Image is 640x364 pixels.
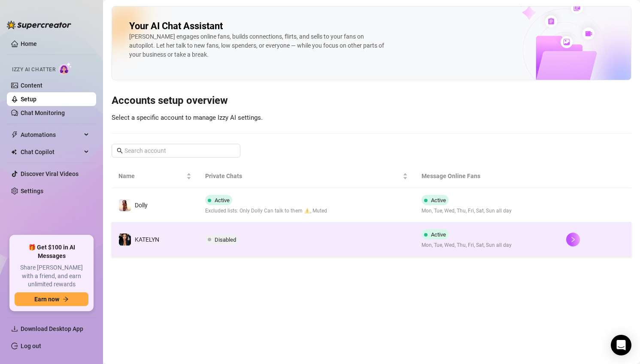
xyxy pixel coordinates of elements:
th: Name [112,164,198,188]
button: Earn nowarrow-right [15,292,88,306]
span: Share [PERSON_NAME] with a friend, and earn unlimited rewards [15,264,88,289]
span: Download Desktop App [21,325,83,332]
span: Select a specific account to manage Izzy AI settings. [112,114,263,121]
a: Home [21,40,37,47]
div: Open Intercom Messenger [611,335,631,355]
a: Discover Viral Videos [21,170,79,177]
span: Disabled [215,237,236,243]
a: Setup [21,96,36,103]
h3: Accounts setup overview [112,94,631,108]
a: Log out [21,343,41,349]
span: Dolly [135,202,148,209]
span: Name [118,171,185,181]
img: KATELYN [119,234,131,246]
input: Search account [124,146,228,155]
span: Excluded lists: Only Dolly Can talk to them ⚠️, Muted [205,207,327,215]
span: KATELYN [135,236,159,243]
span: Mon, Tue, Wed, Thu, Fri, Sat, Sun all day [422,241,512,249]
span: Izzy AI Chatter [12,66,55,74]
span: right [570,237,576,243]
span: Active [431,231,446,238]
a: Chat Monitoring [21,109,65,116]
th: Private Chats [198,164,415,188]
span: Automations [21,128,82,142]
span: download [11,325,18,332]
span: Earn now [34,296,59,303]
span: Active [431,197,446,203]
h2: Your AI Chat Assistant [129,20,223,32]
img: Dolly [119,199,131,211]
span: Chat Copilot [21,145,82,159]
button: right [566,233,580,246]
span: search [117,148,123,154]
img: AI Chatter [59,62,72,75]
span: Active [215,197,230,203]
a: Settings [21,188,43,194]
span: thunderbolt [11,131,18,138]
div: [PERSON_NAME] engages online fans, builds connections, flirts, and sells to your fans on autopilo... [129,32,387,59]
span: Private Chats [205,171,401,181]
span: 🎁 Get $100 in AI Messages [15,243,88,260]
img: Chat Copilot [11,149,17,155]
span: arrow-right [63,296,69,302]
img: logo-BBDzfeDw.svg [7,21,71,29]
th: Message Online Fans [415,164,559,188]
span: Mon, Tue, Wed, Thu, Fri, Sat, Sun all day [422,207,512,215]
a: Content [21,82,42,89]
